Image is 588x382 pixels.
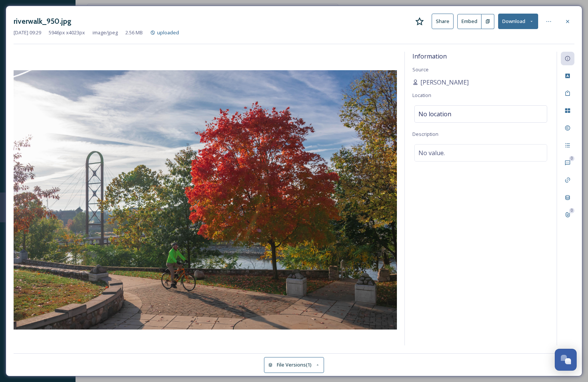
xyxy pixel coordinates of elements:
span: No value. [418,148,445,157]
img: 1mL7TTXYQHDOlyV9OIX3Vb4CxGP5kkwJ9.jpg [14,70,397,330]
h3: riverwalk_950.jpg [14,16,71,27]
span: Information [412,52,447,60]
div: 0 [569,208,574,213]
span: 5946 px x 4023 px [49,29,85,36]
span: Source [412,66,429,73]
button: File Versions(1) [264,357,324,373]
span: [PERSON_NAME] [420,78,469,87]
span: Description [412,131,438,137]
button: Share [432,14,454,29]
button: Embed [457,14,482,29]
span: Location [412,92,431,99]
button: Download [498,14,538,29]
button: Open Chat [555,349,577,371]
span: uploaded [157,29,179,36]
span: image/jpeg [93,29,118,36]
span: No location [418,109,451,119]
span: 2.56 MB [125,29,143,36]
div: 0 [569,156,574,161]
span: [DATE] 09:29 [14,29,41,36]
